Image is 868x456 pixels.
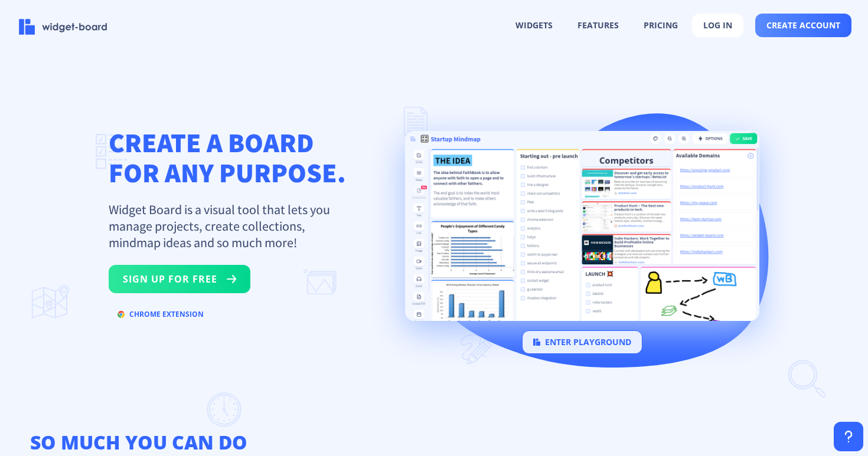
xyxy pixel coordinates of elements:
p: Widget Board is a visual tool that lets you manage projects, create collections, mindmap ideas an... [109,201,345,251]
img: chrome.svg [118,311,125,318]
button: sign up for free [109,265,250,293]
span: create account [766,21,840,30]
a: chrome extension [109,311,213,323]
button: chrome extension [109,305,213,324]
h2: so much you can do [21,431,847,454]
button: widgets [505,14,563,37]
button: create account [755,14,851,37]
h1: CREATE A BOARD FOR ANY PURPOSE. [109,127,346,188]
img: logo.svg [533,339,540,346]
button: log in [692,14,743,37]
img: logo-name.svg [19,19,107,35]
button: pricing [633,14,688,37]
button: features [567,14,629,37]
button: enter playground [522,330,642,354]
